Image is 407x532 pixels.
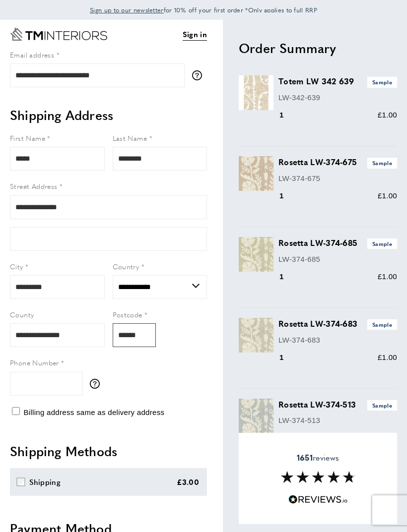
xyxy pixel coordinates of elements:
h2: Shipping Methods [10,442,207,460]
span: Sample [367,77,397,87]
img: Rosetta LW-374-513 [239,399,273,433]
div: £3.00 [177,476,200,488]
span: £1.00 [378,353,397,361]
span: Sample [367,238,397,249]
div: 1 [278,109,298,121]
h3: Rosetta LW-374-683 [278,318,397,330]
span: Postcode [113,309,142,319]
span: Last Name [113,133,147,143]
span: £1.00 [378,191,397,200]
button: More information [192,70,207,80]
img: Totem LW 342 639 [239,75,273,110]
p: LW-342-639 [278,92,397,104]
p: LW-374-685 [278,253,397,265]
span: County [10,309,34,319]
img: Reviews section [281,471,355,483]
span: Sample [367,158,397,168]
span: Phone Number [10,357,59,367]
span: Billing address same as delivery address [23,408,164,416]
span: reviews [297,453,339,463]
input: Billing address same as delivery address [12,407,20,415]
span: for 10% off your first order *Only applies to full RRP [90,5,317,14]
a: Sign up to our newsletter [90,5,164,15]
a: Go to Home page [10,28,107,41]
p: LW-374-683 [278,334,397,346]
div: 1 [278,271,298,283]
span: First Name [10,133,45,143]
img: Rosetta LW-374-675 [239,156,273,191]
span: Sample [367,319,397,330]
img: Rosetta LW-374-683 [239,318,273,353]
strong: 1651 [297,452,313,463]
img: Reviews.io 5 stars [288,495,348,504]
p: LW-374-675 [278,173,397,184]
h3: Rosetta LW-374-513 [278,399,397,411]
div: Shipping [29,476,61,488]
h3: Rosetta LW-374-685 [278,237,397,249]
span: Street Address [10,181,58,191]
div: 1 [278,352,298,363]
h3: Rosetta LW-374-675 [278,156,397,168]
div: 1 [278,432,298,444]
img: Rosetta LW-374-685 [239,237,273,272]
span: Email address [10,50,54,59]
span: City [10,261,23,271]
span: £1.00 [378,111,397,119]
div: 1 [278,190,298,202]
span: £1.00 [378,272,397,281]
p: LW-374-513 [278,414,397,426]
a: Sign in [183,28,207,41]
h3: Totem LW 342 639 [278,75,397,87]
button: More information [90,379,105,389]
h2: Order Summary [239,39,397,57]
span: Sample [367,400,397,411]
h2: Shipping Address [10,106,207,124]
span: Country [113,261,139,271]
span: Sign up to our newsletter [90,5,164,14]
